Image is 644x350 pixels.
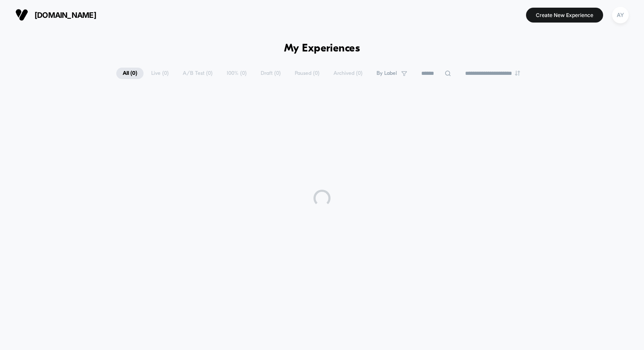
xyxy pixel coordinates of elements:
img: Visually logo [15,9,28,21]
button: AY [609,6,631,24]
button: Create New Experience [526,8,603,23]
img: end [515,71,520,76]
div: AY [612,7,629,23]
span: [DOMAIN_NAME] [34,11,96,20]
h1: My Experiences [284,43,360,55]
span: All ( 0 ) [116,68,144,79]
button: [DOMAIN_NAME] [13,8,99,22]
span: By Label [377,70,397,77]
